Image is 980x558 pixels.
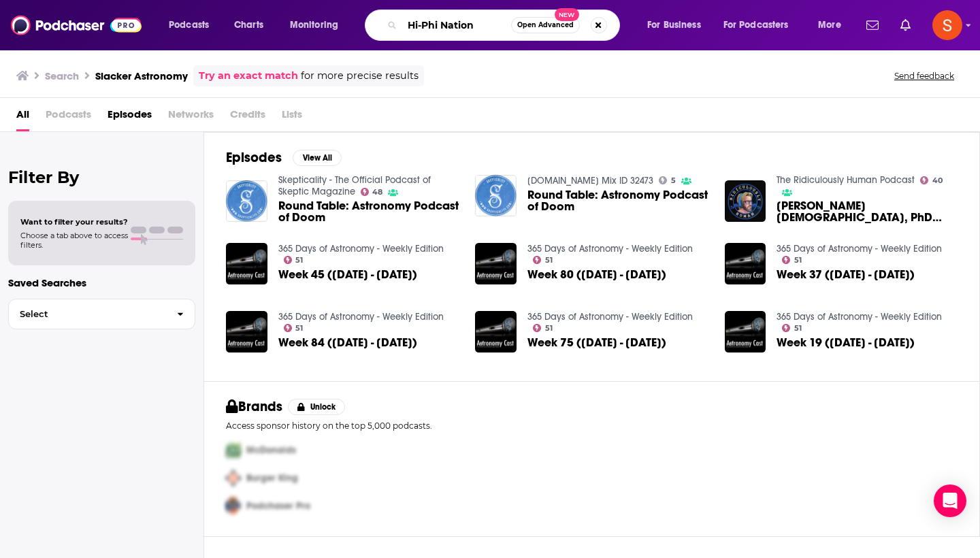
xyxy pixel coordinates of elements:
[168,103,214,131] span: Networks
[475,311,517,352] a: Week 75 (Jun 03 - Jun 09)
[278,174,431,197] a: Skepticality - The Official Podcast of Skeptic Magazine
[934,485,966,517] div: Open Intercom Messenger
[533,256,553,264] a: 51
[278,243,444,255] a: 365 Days of Astronomy - Weekly Edition
[278,311,444,323] a: 365 Days of Astronomy - Weekly Edition
[932,10,962,40] span: Logged in as sadie76317
[527,337,666,348] a: Week 75 (Jun 03 - Jun 09)
[517,22,574,29] span: Open Advanced
[527,175,653,186] a: RSSMix.com Mix ID 32473
[932,10,962,40] img: User Profile
[16,103,29,131] a: All
[301,68,419,84] span: for more precise results
[895,14,916,37] a: Show notifications dropdown
[378,10,633,41] div: Search podcasts, credits, & more...
[278,269,417,280] a: Week 45 (Nov 05 - Nov 11)
[278,337,417,348] span: Week 84 ([DATE] - [DATE])
[777,174,915,186] a: The Ridiculously Human Podcast
[794,257,802,263] span: 51
[777,269,915,280] span: Week 37 ([DATE] - [DATE])
[545,257,553,263] span: 51
[8,167,195,187] h2: Filter By
[20,217,128,227] span: Want to filter your results?
[246,444,296,456] span: McDonalds
[234,16,263,35] span: Charts
[226,243,267,284] img: Week 45 (Nov 05 - Nov 11)
[169,16,209,35] span: Podcasts
[20,231,128,250] span: Choose a tab above to access filters.
[715,14,808,36] button: open menu
[284,256,304,264] a: 51
[808,14,858,36] button: open menu
[372,189,382,195] span: 48
[226,180,267,222] a: Round Table: Astronomy Podcast of Doom
[108,103,152,131] a: Episodes
[288,399,346,415] button: Unlock
[282,103,302,131] span: Lists
[555,8,579,21] span: New
[280,14,356,36] button: open menu
[45,69,79,82] h3: Search
[199,68,298,84] a: Try an exact match
[475,243,517,284] img: Week 80 (Jul 08 - Jul 14)
[225,14,272,36] a: Charts
[723,16,789,35] span: For Podcasters
[545,325,553,331] span: 51
[659,176,676,184] a: 5
[290,16,338,35] span: Monitoring
[9,310,166,318] span: Select
[226,421,958,431] p: Access sponsor history on the top 5,000 podcasts.
[527,311,693,323] a: 365 Days of Astronomy - Weekly Edition
[278,269,417,280] span: Week 45 ([DATE] - [DATE])
[920,176,943,184] a: 40
[647,16,701,35] span: For Business
[295,325,303,331] span: 51
[220,464,246,492] img: Second Pro Logo
[527,189,708,212] a: Round Table: Astronomy Podcast of Doom
[8,276,195,289] p: Saved Searches
[475,175,517,216] img: Round Table: Astronomy Podcast of Doom
[402,14,511,36] input: Search podcasts, credits, & more...
[226,398,282,415] h2: Brands
[527,269,666,280] a: Week 80 (Jul 08 - Jul 14)
[782,256,802,264] a: 51
[671,178,676,184] span: 5
[818,16,841,35] span: More
[246,472,298,484] span: Burger King
[777,243,942,255] a: 365 Days of Astronomy - Weekly Edition
[230,103,265,131] span: Credits
[284,324,304,332] a: 51
[293,150,342,166] button: View All
[932,178,943,184] span: 40
[861,14,884,37] a: Show notifications dropdown
[295,257,303,263] span: 51
[11,12,142,38] a: Podchaser - Follow, Share and Rate Podcasts
[725,311,766,352] img: Week 19 (May 07 - May 13)
[511,17,580,33] button: Open AdvancedNew
[527,243,693,255] a: 365 Days of Astronomy - Weekly Edition
[782,324,802,332] a: 51
[226,149,342,166] a: EpisodesView All
[226,311,267,352] a: Week 84 (Aug 05 - Aug 11)
[533,324,553,332] a: 51
[638,14,718,36] button: open menu
[278,200,459,223] a: Round Table: Astronomy Podcast of Doom
[725,180,766,222] img: Pamela Gay, PhD Astronomer and Host of Astronomy Cast
[777,200,958,223] a: Pamela Gay, PhD Astronomer and Host of Astronomy Cast
[361,188,383,196] a: 48
[8,299,195,329] button: Select
[725,243,766,284] img: Week 37 (Sep 10 - Sep 16)
[527,337,666,348] span: Week 75 ([DATE] - [DATE])
[220,492,246,520] img: Third Pro Logo
[890,70,958,82] button: Send feedback
[278,337,417,348] a: Week 84 (Aug 05 - Aug 11)
[777,269,915,280] a: Week 37 (Sep 10 - Sep 16)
